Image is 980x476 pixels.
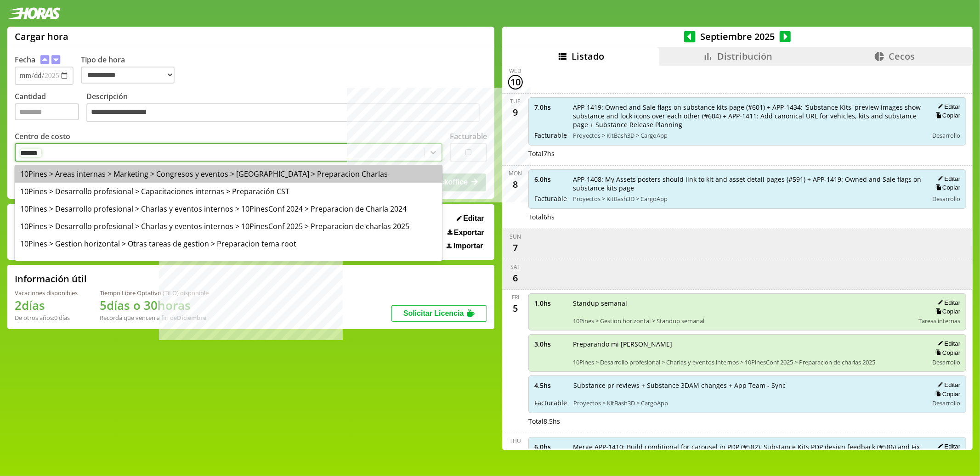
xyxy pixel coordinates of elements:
div: Wed [510,67,522,75]
button: Copiar [933,308,960,315]
span: APP-1419: Owned and Sale flags on substance kits page (#601) + APP-1434: 'Substance Kits' preview... [573,103,922,129]
div: Sat [510,263,521,271]
div: 7 [508,241,523,255]
div: Total 6 hs [528,213,966,221]
h2: Información útil [15,273,87,285]
span: Proyectos > KitBash3D > CargoApp [573,131,922,140]
button: Editar [935,340,960,347]
span: Editar [463,214,484,223]
div: 10Pines > Desarrollo profesional > Charlas y eventos internos > 10PinesConf 2025 > Preparacion de... [15,218,442,235]
div: 5 [508,301,523,316]
textarea: Descripción [86,103,480,123]
input: Cantidad [15,103,79,120]
button: Copiar [933,390,960,398]
span: Listado [572,50,604,62]
span: APP-1408: My Assets posters should link to kit and asset detail pages (#591) + APP-1419: Owned an... [573,175,922,192]
span: Distribución [717,50,772,62]
div: Sun [510,233,521,241]
div: Recordá que vencen a fin de [100,314,209,322]
div: Mon [509,169,522,177]
div: 9 [508,105,523,120]
label: Fecha [15,55,35,65]
div: Thu [510,437,521,445]
button: Copiar [933,184,960,191]
div: Total 8.5 hs [528,417,966,426]
span: Desarrollo [932,131,960,140]
div: Vacaciones disponibles [15,289,78,297]
span: 6.0 hs [534,442,566,451]
span: Facturable [534,194,566,203]
span: Solicitar Licencia [403,309,464,317]
div: scrollable content [502,66,973,449]
button: Editar [935,103,960,111]
span: Desarrollo [932,358,960,366]
div: 8 [508,177,523,192]
h1: 5 días o 30 horas [100,297,209,314]
span: 4.5 hs [534,381,567,390]
span: Proyectos > KitBash3D > CargoApp [573,399,922,407]
button: Editar [935,175,960,183]
label: Descripción [86,91,487,125]
h1: 2 días [15,297,78,314]
label: Centro de costo [15,131,70,141]
div: Total 7 hs [528,149,966,158]
button: Copiar [933,349,960,357]
div: 6 [508,271,523,286]
span: Cecos [889,50,915,62]
span: Desarrollo [932,195,960,203]
div: 10Pines > Desarrollo profesional > Capacitaciones internas > Preparación CST [15,183,442,200]
button: Editar [454,214,487,223]
span: Standup semanal [573,299,912,308]
select: Tipo de hora [81,67,175,84]
span: Merge APP-1410: Build conditional for carousel in PDP (#582), Substance Kits PDP design feedback ... [573,442,922,469]
span: 10Pines > Desarrollo profesional > Charlas y eventos internos > 10PinesConf 2025 > Preparacion de... [573,358,922,366]
div: Fri [512,293,519,301]
label: Facturable [450,131,487,141]
span: 10Pines > Gestion horizontal > Standup semanal [573,317,912,325]
div: Tue [510,97,521,105]
button: Editar [935,442,960,450]
span: Preparando mi [PERSON_NAME] [573,340,922,348]
img: logotipo [7,7,61,19]
button: Solicitar Licencia [391,305,487,322]
span: Importar [453,242,483,250]
span: Facturable [534,398,567,407]
span: Substance pr reviews + Substance 3DAM changes + App Team - Sync [573,381,922,390]
h1: Cargar hora [15,30,68,43]
span: Septiembre 2025 [696,30,780,43]
span: Facturable [534,131,566,140]
div: De otros años: 0 días [15,314,78,322]
button: Editar [935,381,960,389]
label: Cantidad [15,91,86,125]
div: 4 [508,445,523,459]
span: Exportar [454,229,484,237]
span: Tareas internas [918,317,960,325]
span: 3.0 hs [534,340,566,348]
button: Exportar [445,228,487,237]
b: Diciembre [177,314,206,322]
div: 10Pines > Areas internas > Marketing > Congresos y eventos > [GEOGRAPHIC_DATA] > Preparacion Charlas [15,165,442,183]
span: 1.0 hs [534,299,566,308]
div: 10Pines > Desarrollo profesional > Charlas y eventos internos > 10PinesConf 2024 > Preparacion de... [15,200,442,218]
button: Editar [935,299,960,307]
div: 10Pines > Gestion horizontal > Otras tareas de gestion > Preparacion tema root [15,235,442,252]
span: 6.0 hs [534,175,566,184]
span: Desarrollo [932,399,960,407]
button: Copiar [933,112,960,119]
span: 7.0 hs [534,103,566,112]
span: Proyectos > KitBash3D > CargoApp [573,195,922,203]
div: 10 [508,75,523,90]
label: Tipo de hora [81,55,182,85]
div: Tiempo Libre Optativo (TiLO) disponible [100,289,209,297]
